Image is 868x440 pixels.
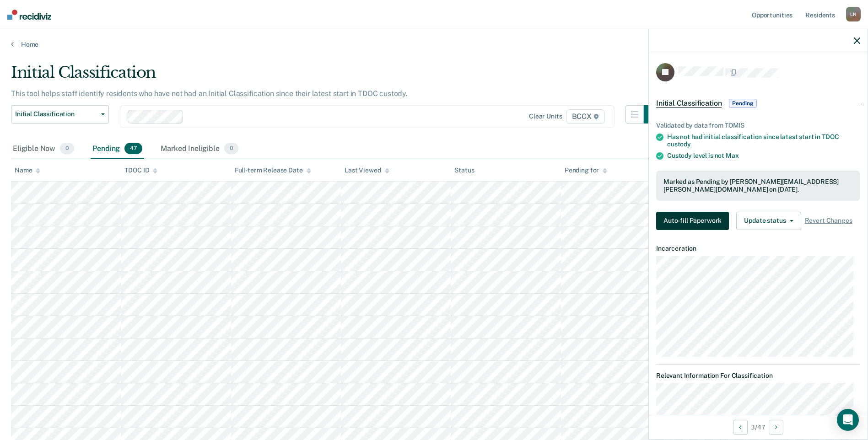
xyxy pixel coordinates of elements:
button: Previous Opportunity [733,420,748,435]
div: Pending for [565,166,607,174]
span: 0 [224,143,238,155]
div: Last Viewed [345,166,389,174]
div: Name [15,166,40,174]
dt: Relevant Information For Classification [656,372,860,380]
span: 0 [60,143,74,155]
div: Initial ClassificationPending [649,89,868,118]
div: TDOC ID [124,166,157,174]
span: Initial Classification [656,99,722,108]
div: Clear units [529,113,562,120]
dt: Incarceration [656,245,860,252]
div: Full-term Release Date [235,166,311,174]
button: Auto-fill Paperwork [656,212,729,230]
div: Has not had initial classification since latest start in TDOC [667,133,860,149]
div: Marked as Pending by [PERSON_NAME][EMAIL_ADDRESS][PERSON_NAME][DOMAIN_NAME] on [DATE]. [663,178,853,193]
span: custody [667,140,691,148]
div: Status [454,166,474,174]
span: Initial Classification [15,110,97,118]
span: 47 [124,143,142,155]
img: Recidiviz [7,10,51,20]
div: Pending [91,139,144,159]
div: 3 / 47 [649,415,868,439]
span: Pending [729,99,756,108]
div: Validated by data from TOMIS [656,122,860,129]
button: Next Opportunity [769,420,783,435]
a: Navigate to form link [656,212,733,230]
span: Revert Changes [805,217,852,225]
div: Marked Ineligible [159,139,240,159]
button: Update status [736,212,801,230]
span: Max [726,152,739,159]
div: L N [846,7,861,21]
div: Custody level is not [667,152,860,160]
div: Eligible Now [11,139,76,159]
p: This tool helps staff identify residents who have not had an Initial Classification since their l... [11,89,408,98]
div: Initial Classification [11,63,662,89]
div: Open Intercom Messenger [837,409,859,431]
a: Home [11,40,857,48]
span: BCCX [566,109,605,124]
